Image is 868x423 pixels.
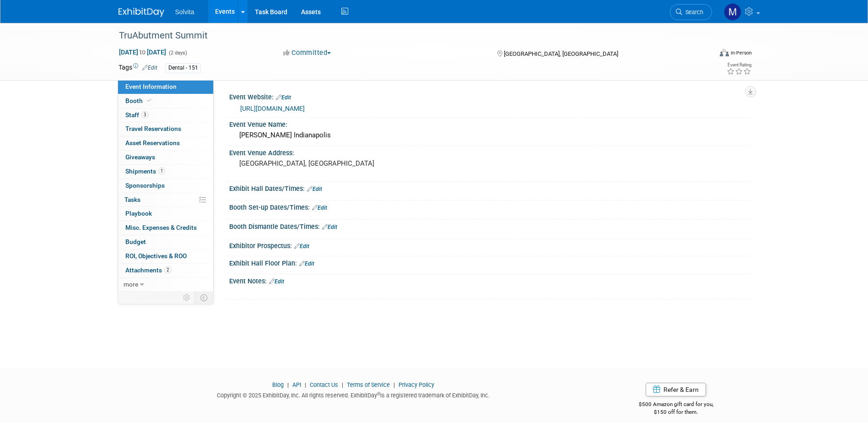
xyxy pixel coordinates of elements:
img: Format-Inperson.png [720,49,729,56]
div: Event Venue Address: [229,146,750,157]
span: 1 [158,168,165,174]
a: Edit [312,205,327,211]
div: Event Notes: [229,274,750,286]
span: Budget [125,238,146,245]
img: Matthew Burns [724,3,741,21]
span: | [302,381,308,388]
span: | [285,381,291,388]
div: Exhibit Hall Dates/Times: [229,182,750,194]
span: Asset Reservations [125,139,180,146]
span: [DATE] [DATE] [119,48,167,56]
span: | [391,381,397,388]
a: [URL][DOMAIN_NAME] [240,105,305,112]
span: Playbook [125,210,152,217]
a: Edit [299,260,314,267]
span: Search [682,9,703,16]
a: Misc. Expenses & Credits [118,221,213,235]
span: [GEOGRAPHIC_DATA], [GEOGRAPHIC_DATA] [504,50,618,57]
span: Booth [125,97,153,104]
a: ROI, Objectives & ROO [118,249,213,263]
a: more [118,278,213,292]
a: Travel Reservations [118,122,213,136]
span: | [340,381,345,388]
a: Blog [272,381,284,388]
div: TruAbutment Summit [116,27,698,44]
a: Staff3 [118,108,213,122]
span: 3 [141,111,148,118]
span: Staff [125,111,148,119]
a: Search [670,4,712,20]
span: (2 days) [168,50,187,56]
a: Privacy Policy [399,381,434,388]
a: Edit [322,224,337,230]
div: In-Person [730,49,752,56]
div: Exhibitor Prospectus: [229,239,750,251]
span: to [138,49,147,56]
a: Edit [269,278,284,285]
span: more [124,281,138,288]
div: Booth Dismantle Dates/Times: [229,220,750,232]
div: $150 off for them. [602,408,750,416]
div: Event Rating [727,63,751,67]
span: Tasks [124,196,140,203]
span: Shipments [125,168,165,175]
a: Playbook [118,207,213,221]
a: Booth [118,94,213,108]
a: Refer & Earn [646,383,706,396]
a: Event Information [118,80,213,94]
div: Exhibit Hall Floor Plan: [229,256,750,268]
div: Copyright © 2025 ExhibitDay, Inc. All rights reserved. ExhibitDay is a registered trademark of Ex... [119,389,589,400]
a: Terms of Service [347,381,390,388]
a: Tasks [118,193,213,207]
a: Attachments2 [118,264,213,277]
sup: ® [377,391,380,396]
span: Misc. Expenses & Credits [125,224,197,231]
a: Budget [118,235,213,249]
pre: [GEOGRAPHIC_DATA], [GEOGRAPHIC_DATA] [239,159,436,168]
span: Event Information [125,83,177,90]
a: Edit [276,94,291,101]
a: Edit [307,186,322,192]
a: API [292,381,301,388]
td: Toggle Event Tabs [194,292,213,304]
span: 2 [164,266,171,273]
td: Tags [119,63,157,73]
a: Edit [294,243,309,249]
i: Booth reservation complete [147,98,151,103]
div: Event Format [658,48,752,61]
div: Dental - 151 [166,63,201,73]
span: ROI, Objectives & ROO [125,252,187,260]
div: $500 Amazon gift card for you, [602,395,750,416]
button: Committed [280,48,334,58]
span: Sponsorships [125,182,165,189]
span: Giveaways [125,153,155,161]
a: Giveaways [118,151,213,164]
a: Asset Reservations [118,136,213,150]
a: Shipments1 [118,165,213,179]
a: Sponsorships [118,179,213,193]
a: Edit [142,65,157,71]
div: Event Venue Name: [229,118,750,129]
div: Event Website: [229,90,750,102]
span: Solvita [175,8,194,16]
div: Booth Set-up Dates/Times: [229,201,750,212]
span: Travel Reservations [125,125,181,132]
img: ExhibitDay [119,8,164,17]
a: Contact Us [310,381,338,388]
td: Personalize Event Tab Strip [179,292,195,304]
span: Attachments [125,266,171,274]
div: [PERSON_NAME] Indianapolis [236,128,743,142]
